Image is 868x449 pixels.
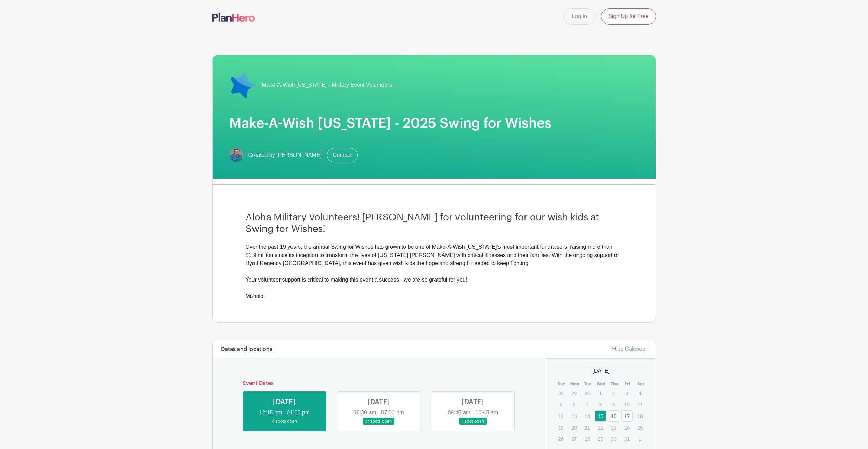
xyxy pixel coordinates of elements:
h3: Aloha Military Volunteers! [PERSON_NAME] for volunteering for our wish kids at Swing for Wishes! [246,212,623,235]
th: Thu [608,381,621,387]
p: 30 [608,434,619,444]
a: 17 [621,410,633,422]
p: 19 [555,422,567,433]
h1: Make-A-Wish [US_STATE] - 2025 Swing for Wishes [229,115,639,132]
p: 30 [582,388,593,398]
p: 1 [595,388,606,398]
p: 25 [634,422,646,433]
span: [DATE] [593,367,610,375]
h6: Dates and locations [221,346,272,353]
th: Wed [595,381,608,387]
p: 22 [595,422,606,433]
p: 6 [569,399,580,410]
h6: Event Dates [237,380,520,387]
img: will_phelps-312x214.jpg [229,148,243,162]
th: Sat [634,381,647,387]
p: 21 [582,422,593,433]
p: 28 [582,434,593,444]
p: 28 [555,388,567,398]
th: Mon [568,381,582,387]
p: 31 [621,434,633,444]
p: 13 [569,411,580,421]
th: Sun [555,381,568,387]
span: Created by [PERSON_NAME] [248,151,322,159]
p: 29 [569,388,580,398]
a: Log In [563,8,596,25]
p: 27 [569,434,580,444]
p: 26 [555,434,567,444]
p: 11 [634,399,646,410]
a: Contact [327,148,358,162]
p: 18 [634,411,646,421]
img: logo-507f7623f17ff9eddc593b1ce0a138ce2505c220e1c5a4e2b4648c50719b7d32.svg [212,13,255,22]
p: 2 [608,388,619,398]
p: 20 [569,422,580,433]
p: 29 [595,434,606,444]
img: 18-blue-star-png-image.png [229,71,257,99]
div: Over the past 19 years, the annual Swing for Wishes has grown to be one of Make-A-Wish [US_STATE]... [246,243,623,300]
p: 5 [555,399,567,410]
th: Tue [581,381,595,387]
th: Fri [621,381,634,387]
p: 3 [621,388,633,398]
a: Hide Calendar [612,346,647,352]
p: 7 [582,399,593,410]
p: 12 [555,411,567,421]
p: 8 [595,399,606,410]
p: 24 [621,422,633,433]
p: 23 [608,422,619,433]
p: 14 [582,411,593,421]
p: 1 [634,434,646,444]
span: Make-A-Wish [US_STATE] - Military Event Volunteers [262,81,392,89]
p: 4 [634,388,646,398]
a: Sign Up for Free [601,8,656,25]
p: 9 [608,399,619,410]
a: 16 [608,410,619,422]
p: 10 [621,399,633,410]
a: 15 [595,410,606,422]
